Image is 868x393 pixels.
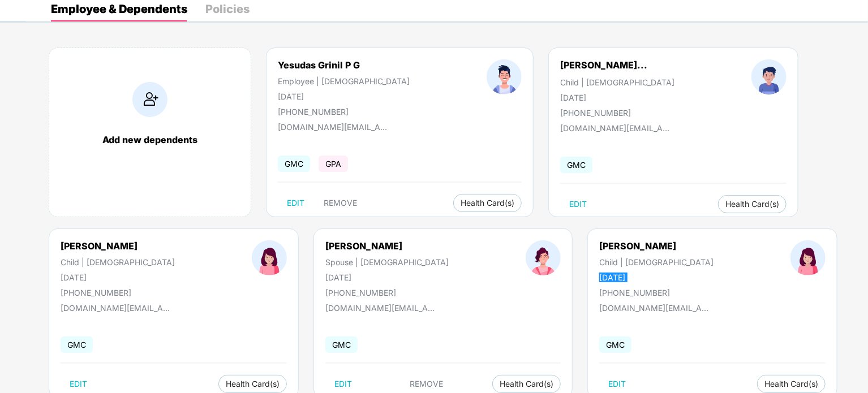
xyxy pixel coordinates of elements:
[61,240,175,252] div: [PERSON_NAME]
[325,240,449,252] div: [PERSON_NAME]
[278,194,313,212] button: EDIT
[500,381,553,387] span: Health Card(s)
[560,157,592,173] span: GMC
[725,201,779,207] span: Health Card(s)
[325,303,439,313] div: [DOMAIN_NAME][EMAIL_ADDRESS][DOMAIN_NAME]
[461,200,514,206] span: Health Card(s)
[61,257,175,267] div: Child | [DEMOGRAPHIC_DATA]
[325,288,449,297] div: [PHONE_NUMBER]
[51,3,187,15] div: Employee & Dependents
[453,194,522,212] button: Health Card(s)
[325,273,449,282] div: [DATE]
[61,288,175,297] div: [PHONE_NUMBER]
[751,59,787,94] img: profileImage
[325,375,361,393] button: EDIT
[278,59,410,71] div: Yesudas Grinil P G
[70,379,87,388] span: EDIT
[608,379,626,388] span: EDIT
[487,59,522,94] img: profileImage
[718,195,787,213] button: Health Card(s)
[226,381,280,387] span: Health Card(s)
[218,375,287,393] button: Health Card(s)
[599,240,714,252] div: [PERSON_NAME]
[325,336,358,353] span: GMC
[315,194,366,212] button: REMOVE
[252,240,287,275] img: profileImage
[790,240,826,275] img: profileImage
[410,379,444,388] span: REMOVE
[599,288,714,297] div: [PHONE_NUMBER]
[599,303,712,313] div: [DOMAIN_NAME][EMAIL_ADDRESS][DOMAIN_NAME]
[599,336,631,353] span: GMC
[278,76,410,86] div: Employee | [DEMOGRAPHIC_DATA]
[287,198,304,208] span: EDIT
[61,273,175,282] div: [DATE]
[401,375,453,393] button: REMOVE
[560,108,674,118] div: [PHONE_NUMBER]
[569,200,587,209] span: EDIT
[492,375,561,393] button: Health Card(s)
[324,198,357,208] span: REMOVE
[560,93,674,102] div: [DATE]
[325,257,449,267] div: Spouse | [DEMOGRAPHIC_DATA]
[61,375,96,393] button: EDIT
[132,82,167,117] img: addIcon
[764,381,818,387] span: Health Card(s)
[205,3,250,15] div: Policies
[560,195,596,213] button: EDIT
[757,375,826,393] button: Health Card(s)
[560,123,673,133] div: [DOMAIN_NAME][EMAIL_ADDRESS][DOMAIN_NAME]
[560,77,674,87] div: Child | [DEMOGRAPHIC_DATA]
[278,92,410,101] div: [DATE]
[599,273,714,282] div: [DATE]
[278,122,391,132] div: [DOMAIN_NAME][EMAIL_ADDRESS][DOMAIN_NAME]
[334,379,352,388] span: EDIT
[526,240,561,275] img: profileImage
[61,303,174,313] div: [DOMAIN_NAME][EMAIL_ADDRESS][DOMAIN_NAME]
[278,156,310,172] span: GMC
[599,375,635,393] button: EDIT
[61,336,93,353] span: GMC
[61,134,239,145] div: Add new dependents
[319,156,348,172] span: GPA
[599,257,714,267] div: Child | [DEMOGRAPHIC_DATA]
[278,107,410,116] div: [PHONE_NUMBER]
[560,59,647,71] div: [PERSON_NAME]...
